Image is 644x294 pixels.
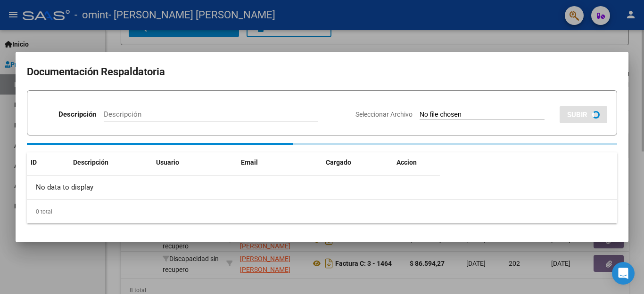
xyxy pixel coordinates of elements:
[27,63,617,81] h2: Documentación Respaldatoria
[31,159,37,166] span: ID
[27,152,69,173] datatable-header-cell: ID
[326,159,351,166] span: Cargado
[322,152,393,173] datatable-header-cell: Cargado
[396,159,417,166] span: Accion
[69,152,152,173] datatable-header-cell: Descripción
[393,152,440,173] datatable-header-cell: Accion
[355,111,413,118] span: Seleccionar Archivo
[27,176,440,199] div: No data to display
[152,152,237,173] datatable-header-cell: Usuario
[58,109,96,120] p: Descripción
[27,200,617,223] div: 0 total
[612,262,635,285] div: Open Intercom Messenger
[560,106,607,123] button: SUBIR
[237,152,322,173] datatable-header-cell: Email
[73,159,108,166] span: Descripción
[156,159,179,166] span: Usuario
[241,159,258,166] span: Email
[567,111,587,119] span: SUBIR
